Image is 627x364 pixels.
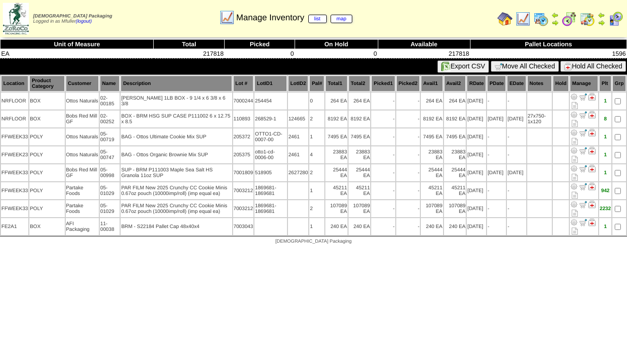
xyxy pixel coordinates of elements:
td: 05-00747 [100,146,120,163]
th: Hold [553,76,569,92]
td: Bobs Red Mill GF [66,164,99,181]
td: 0 [309,93,324,110]
td: [DATE] [467,110,486,127]
td: SUP - BRM P111003 Maple Sea Salt HS Granola 11oz SUP [121,164,232,181]
td: - [371,182,395,199]
th: PDate [487,76,506,92]
td: 7003212 [233,200,254,217]
td: Partake Foods [66,200,99,217]
td: 240 EA [421,218,443,235]
td: - [371,218,395,235]
span: [DEMOGRAPHIC_DATA] Packaging [33,14,112,19]
td: POLY [29,164,64,181]
img: Adjust [570,147,578,154]
td: 02-00252 [100,110,120,127]
td: - [371,110,395,127]
i: Note [572,156,578,163]
td: BRM - S22184 Pallet Cap 48x40x4 [121,218,232,235]
i: Note [572,228,578,235]
td: 05-01029 [100,200,120,217]
td: - [507,128,526,145]
td: - [487,218,506,235]
img: Manage Hold [588,219,596,226]
td: - [371,93,395,110]
td: [DATE] [487,164,506,181]
a: (logout) [76,19,92,24]
td: 7003043 [233,218,254,235]
td: 8192 EA [444,110,466,127]
i: Note [572,120,578,127]
td: [DATE] [467,182,486,199]
td: 1869681-1869681 [254,200,287,217]
td: 240 EA [325,218,348,235]
td: - [396,128,420,145]
td: 7495 EA [444,128,466,145]
td: Ottos Naturals [66,128,99,145]
td: 7000244 [233,93,254,110]
td: 1869681-1869681 [254,182,287,199]
span: Manage Inventory [236,13,352,23]
td: 27x750-1x120 [527,110,552,127]
img: zoroco-logo-small.webp [3,3,29,34]
th: Notes [527,76,552,92]
div: 1 [600,134,611,140]
td: - [487,128,506,145]
td: Ottos Naturals [66,93,99,110]
td: FFWEEK33 [1,128,28,145]
a: list [308,15,327,23]
td: - [371,146,395,163]
img: cart.gif [495,63,502,70]
td: Bobs Red Mill GF [66,110,99,127]
img: Manage Hold [588,129,596,136]
img: hold.gif [564,63,572,70]
td: FFWEEK33 [1,164,28,181]
td: 8192 EA [421,110,443,127]
img: Move [579,111,587,119]
td: 268529-1 [254,110,287,127]
td: 205375 [233,146,254,163]
td: 45211 EA [348,182,371,199]
div: 1 [600,152,611,158]
img: Manage Hold [588,201,596,208]
div: 2232 [600,206,611,212]
td: 7495 EA [325,128,348,145]
td: POLY [29,182,64,199]
th: Total1 [325,76,348,92]
td: 05-00719 [100,128,120,145]
td: [DATE] [467,128,486,145]
img: calendarinout.gif [580,11,595,26]
td: 7003212 [233,182,254,199]
td: 2 [309,200,324,217]
div: 1 [600,224,611,229]
td: 23883 EA [348,146,371,163]
img: line_graph.gif [515,11,531,26]
td: EA [0,49,154,59]
th: Grp [612,76,626,92]
i: Note [572,174,578,181]
td: - [396,164,420,181]
td: [DATE] [507,164,526,181]
th: RDate [467,76,486,92]
img: line_graph.gif [219,10,235,25]
div: 942 [600,188,611,194]
th: Plt [599,76,611,92]
td: 23883 EA [325,146,348,163]
td: 23883 EA [444,146,466,163]
td: - [507,93,526,110]
td: 23883 EA [421,146,443,163]
td: - [507,146,526,163]
td: 25444 EA [444,164,466,181]
img: Move [579,147,587,154]
th: Lot # [233,76,254,92]
td: BAG - Ottos Ultimate Cookie Mix SUP [121,128,232,145]
td: - [396,218,420,235]
td: FE2A1 [1,218,28,235]
td: - [507,182,526,199]
td: - [371,128,395,145]
th: Total2 [348,76,371,92]
th: On Hold [295,40,378,49]
td: 107089 EA [325,200,348,217]
td: 518905 [254,164,287,181]
th: Unit of Measure [0,40,154,49]
th: Description [121,76,232,92]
